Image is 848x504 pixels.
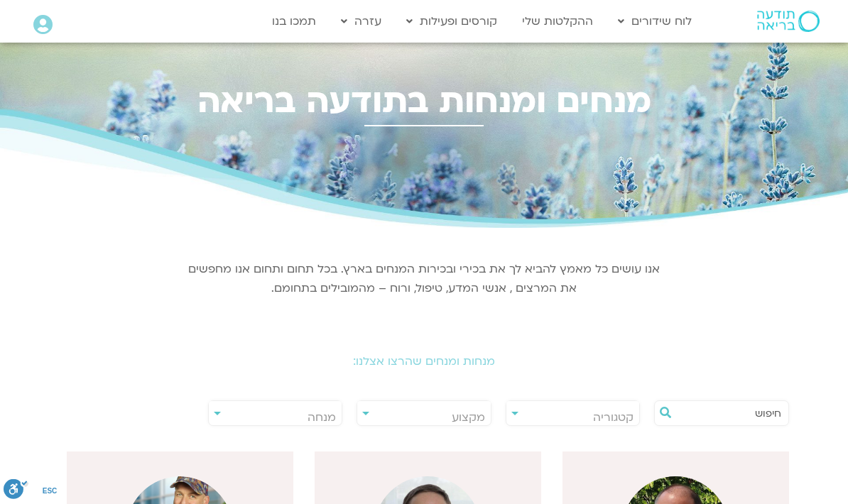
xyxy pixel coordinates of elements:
[399,8,504,35] a: קורסים ופעילות
[515,8,600,35] a: ההקלטות שלי
[265,8,323,35] a: תמכו בנו
[26,82,822,121] h2: מנחים ומנחות בתודעה בריאה
[334,8,388,35] a: עזרה
[757,11,820,32] img: תודעה בריאה
[676,401,781,425] input: חיפוש
[452,410,485,425] span: מקצוע
[593,410,634,425] span: קטגוריה
[186,260,662,298] p: אנו עושים כל מאמץ להביא לך את בכירי ובכירות המנחים בארץ. בכל תחום ותחום אנו מחפשים את המרצים , אנ...
[26,355,822,368] h2: מנחות ומנחים שהרצו אצלנו:
[308,410,336,425] span: מנחה
[611,8,699,35] a: לוח שידורים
